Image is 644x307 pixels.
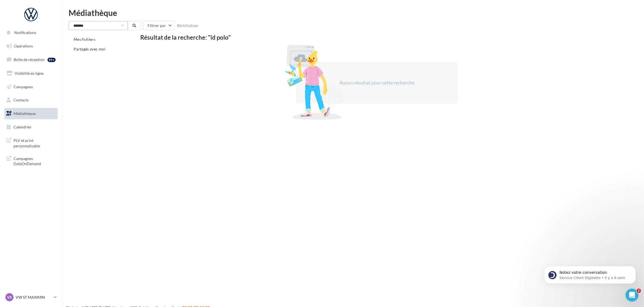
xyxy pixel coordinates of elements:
[143,21,175,30] button: Filtrer par
[626,289,639,302] iframe: Intercom live chat
[3,94,59,106] a: Contacts
[3,135,59,151] a: PLV et print personnalisable
[47,58,56,62] div: 99+
[13,155,56,166] span: Campagnes DataOnDemand
[13,84,33,89] span: Campagnes
[4,292,58,302] a: VS VW ST MAXIMIN
[3,108,59,119] a: Médiathèque
[13,137,56,148] span: PLV et print personnalisable
[140,35,614,40] div: Résultat de la recherche: "id polo"
[3,81,59,93] a: Campagnes
[14,44,33,48] span: Opérations
[637,289,641,293] span: 2
[3,68,59,79] a: Visibilité en ligne
[3,40,59,52] a: Opérations
[13,125,32,129] span: Calendrier
[536,255,644,292] iframe: Intercom notifications message
[3,27,57,38] button: Notifications
[13,111,36,116] span: Médiathèque
[15,71,43,76] span: Visibilité en ligne
[69,9,638,17] div: Médiathèque
[175,22,201,29] button: Réinitialiser
[16,295,52,300] p: VW ST MAXIMIN
[3,153,59,169] a: Campagnes DataOnDemand
[7,295,12,300] span: VS
[74,37,95,42] span: Mes fichiers
[339,80,414,86] span: Aucun résultat pour cette recherche
[74,47,105,51] span: Partagés avec moi
[3,121,59,133] a: Calendrier
[14,30,36,35] span: Notifications
[14,57,45,62] span: Boîte de réception
[3,54,59,65] a: Boîte de réception99+
[13,98,29,102] span: Contacts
